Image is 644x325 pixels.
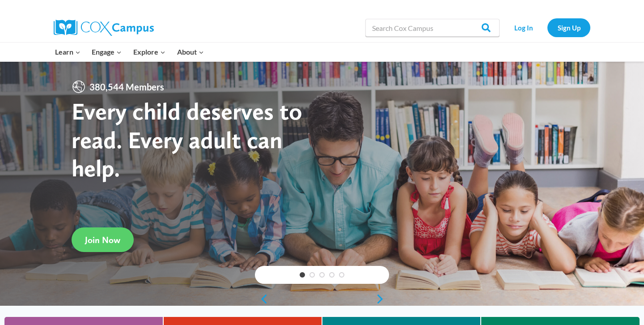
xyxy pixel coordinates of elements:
a: next [376,294,389,304]
input: Search Cox Campus [365,19,500,37]
nav: Primary Navigation [49,43,209,61]
span: Engage [92,46,122,58]
a: 1 [300,272,305,278]
div: content slider buttons [255,290,389,308]
a: Join Now [72,227,134,252]
span: Learn [55,46,80,58]
img: Cox Campus [54,20,154,36]
a: Sign Up [547,18,590,37]
a: Log In [504,18,543,37]
span: 380,544 Members [86,80,168,94]
a: 4 [329,272,335,278]
a: 2 [309,272,315,278]
span: About [177,46,204,58]
span: Explore [133,46,165,58]
span: Join Now [85,235,120,245]
a: 5 [339,272,344,278]
strong: Every child deserves to read. Every adult can help. [72,97,302,182]
nav: Secondary Navigation [504,18,590,37]
a: previous [255,294,268,304]
a: 3 [319,272,325,278]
